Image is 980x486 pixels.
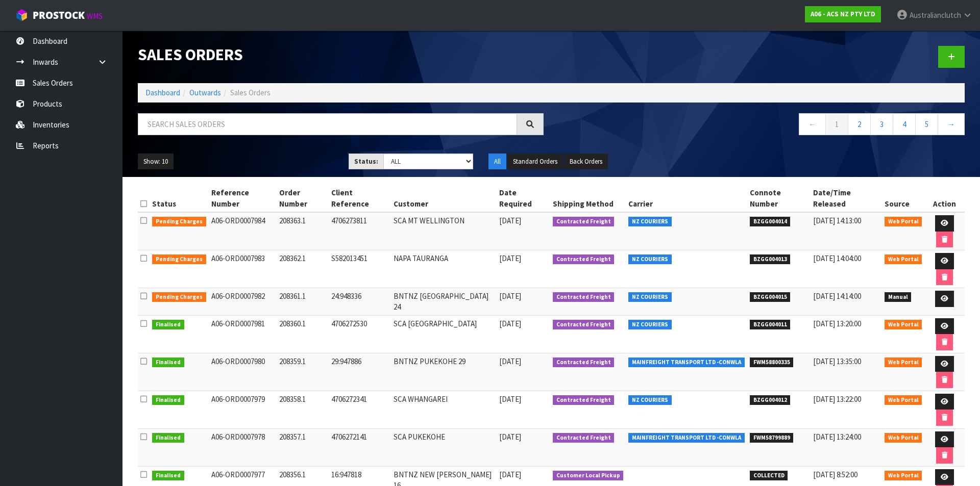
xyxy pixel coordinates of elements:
td: A06-ORD0007982 [209,288,277,316]
a: 5 [915,113,938,135]
span: Finalised [152,433,184,443]
span: [DATE] [499,470,521,479]
span: BZGG004014 [750,217,791,227]
td: 24:948336 [329,288,391,316]
span: Pending Charges [152,254,206,265]
span: COLLECTED [750,471,788,481]
td: 29:947886 [329,353,391,391]
span: Australianclutch [910,10,961,20]
a: ← [799,113,826,135]
span: BZGG004015 [750,292,791,302]
span: Contracted Freight [553,433,615,443]
span: Web Portal [885,217,922,227]
td: 208361.1 [277,288,329,316]
button: All [488,154,506,170]
span: Manual [885,292,912,302]
a: 1 [825,113,848,135]
a: Dashboard [145,88,180,97]
span: BZGG004011 [750,320,791,330]
span: Web Portal [885,254,922,265]
td: 208362.1 [277,250,329,288]
th: Date/Time Released [811,185,882,212]
span: [DATE] 14:14:00 [813,291,861,301]
th: Client Reference [329,185,391,212]
span: Sales Orders [230,88,271,97]
a: 2 [848,113,871,135]
span: Contracted Freight [553,217,615,227]
span: Contracted Freight [553,292,615,302]
td: 208359.1 [277,353,329,391]
span: Finalised [152,357,184,368]
span: Web Portal [885,395,922,405]
strong: A06 - ACS NZ PTY LTD [811,10,875,18]
span: MAINFREIGHT TRANSPORT LTD -CONWLA [628,357,745,368]
span: [DATE] [499,253,521,263]
td: A06-ORD0007984 [209,212,277,250]
span: Web Portal [885,433,922,443]
td: SCA PUKEKOHE [391,428,497,466]
td: 208363.1 [277,212,329,250]
td: 4706272530 [329,315,391,353]
td: SCA MT WELLINGTON [391,212,497,250]
td: 208358.1 [277,391,329,428]
span: Web Portal [885,471,922,481]
span: ProStock [33,9,85,22]
td: A06-ORD0007979 [209,391,277,428]
img: cube-alt.png [15,9,28,21]
a: 3 [870,113,893,135]
span: Contracted Freight [553,395,615,405]
th: Status [150,185,209,212]
span: BZGG004012 [750,395,791,405]
th: Shipping Method [550,185,626,212]
th: Source [882,185,925,212]
span: Contracted Freight [553,357,615,368]
td: 208360.1 [277,315,329,353]
th: Carrier [626,185,747,212]
td: A06-ORD0007978 [209,428,277,466]
span: BZGG004013 [750,254,791,265]
h1: Sales Orders [138,46,544,64]
span: [DATE] [499,432,521,442]
td: BNTNZ [GEOGRAPHIC_DATA] 24 [391,288,497,316]
a: 4 [893,113,916,135]
span: [DATE] [499,394,521,404]
small: WMS [87,11,103,21]
span: Contracted Freight [553,254,615,265]
span: Web Portal [885,320,922,330]
td: 208357.1 [277,428,329,466]
th: Order Number [277,185,329,212]
span: FWM58799889 [750,433,794,443]
span: [DATE] [499,356,521,366]
span: [DATE] 14:13:00 [813,216,861,225]
td: 4706272341 [329,391,391,428]
th: Action [924,185,965,212]
span: Finalised [152,471,184,481]
td: NAPA TAURANGA [391,250,497,288]
td: SCA WHANGAREI [391,391,497,428]
span: [DATE] 13:35:00 [813,356,861,366]
nav: Page navigation [559,113,965,138]
span: Pending Charges [152,292,206,302]
span: NZ COURIERS [628,320,672,330]
span: Pending Charges [152,217,206,227]
th: Date Required [497,185,550,212]
span: Web Portal [885,357,922,368]
strong: Status: [354,157,378,166]
span: [DATE] 13:22:00 [813,394,861,404]
span: NZ COURIERS [628,292,672,302]
span: Customer Local Pickup [553,471,624,481]
td: 4706273811 [329,212,391,250]
button: Show: 10 [138,154,174,170]
span: Finalised [152,320,184,330]
span: Finalised [152,395,184,405]
span: NZ COURIERS [628,254,672,265]
span: [DATE] 8:52:00 [813,470,857,479]
td: A06-ORD0007980 [209,353,277,391]
span: MAINFREIGHT TRANSPORT LTD -CONWLA [628,433,745,443]
td: BNTNZ PUKEKOHE 29 [391,353,497,391]
span: [DATE] [499,216,521,225]
span: [DATE] 13:24:00 [813,432,861,442]
span: FWM58800335 [750,357,794,368]
td: 4706272141 [329,428,391,466]
span: [DATE] 13:20:00 [813,319,861,328]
